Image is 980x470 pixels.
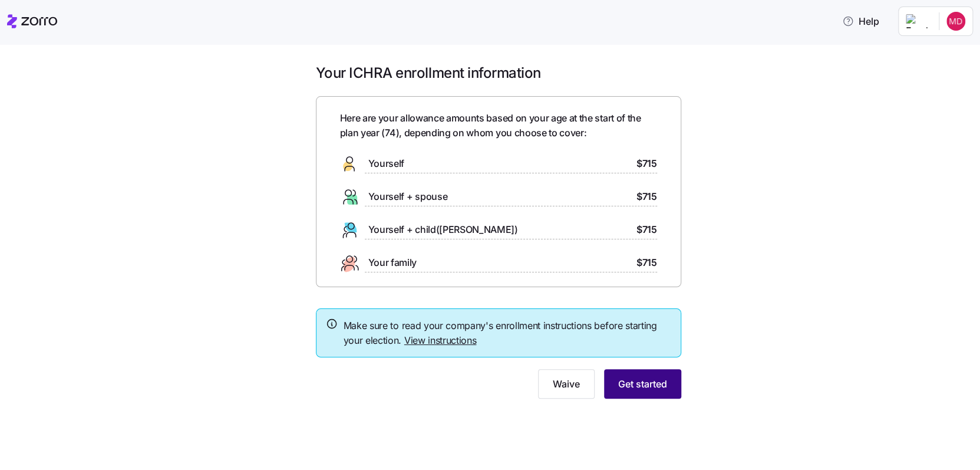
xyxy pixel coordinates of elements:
span: Your family [368,255,417,270]
span: Waive [553,377,580,391]
span: Make sure to read your company's enrollment instructions before starting your election. [344,318,671,348]
span: $715 [636,255,657,270]
span: Yourself [368,156,404,171]
button: Get started [604,369,681,399]
span: Get started [618,377,667,391]
img: a7e40e341e3265f856f88331e78abdc3 [946,12,965,31]
img: Employer logo [906,14,929,28]
button: Waive [538,369,595,399]
a: View instructions [404,334,477,346]
button: Help [833,9,889,33]
span: Help [842,14,879,28]
span: Here are your allowance amounts based on your age at the start of the plan year ( 74 ), depending... [340,111,657,140]
span: $715 [636,189,657,204]
span: Yourself + spouse [368,189,448,204]
span: $715 [636,156,657,171]
span: $715 [636,222,657,237]
h1: Your ICHRA enrollment information [316,64,681,82]
span: Yourself + child([PERSON_NAME]) [368,222,518,237]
